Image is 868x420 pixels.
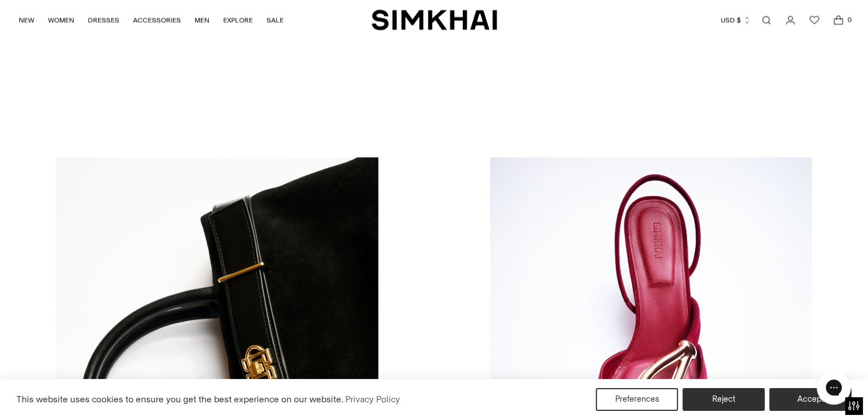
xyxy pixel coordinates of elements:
button: Accept [769,388,851,411]
span: This website uses cookies to ensure you get the best experience on our website. [17,394,344,405]
a: Open search modal [755,9,778,32]
a: DRESSES [88,8,119,33]
a: Privacy Policy (opens in a new tab) [344,391,402,408]
a: Go to the account page [779,9,802,32]
span: 0 [844,15,854,25]
a: MEN [195,8,209,33]
iframe: Gorgias live chat messenger [811,366,857,409]
button: USD $ [721,8,751,33]
a: WOMEN [48,8,74,33]
button: Reject [683,388,765,411]
a: Wishlist [803,9,826,32]
button: Preferences [596,388,678,411]
a: EXPLORE [223,8,253,33]
a: Open cart modal [827,9,850,32]
a: SALE [267,8,284,33]
a: ACCESSORIES [133,8,181,33]
a: NEW [19,8,34,33]
a: SIMKHAI [372,9,497,31]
